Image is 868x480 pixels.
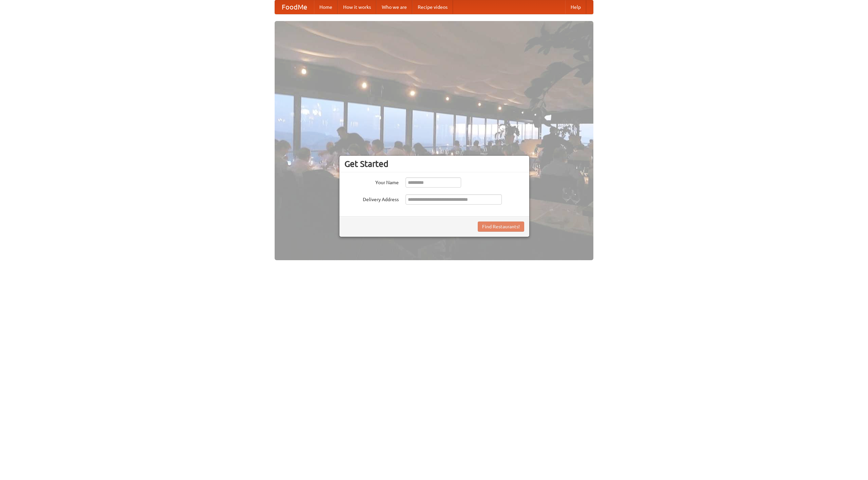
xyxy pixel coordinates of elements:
a: How it works [338,0,376,14]
h3: Get Started [344,159,524,169]
label: Delivery Address [344,194,399,203]
label: Your Name [344,177,399,186]
a: Help [565,0,586,14]
button: Find Restaurants! [478,222,524,232]
a: FoodMe [275,0,314,14]
a: Who we are [376,0,412,14]
a: Home [314,0,338,14]
a: Recipe videos [412,0,453,14]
